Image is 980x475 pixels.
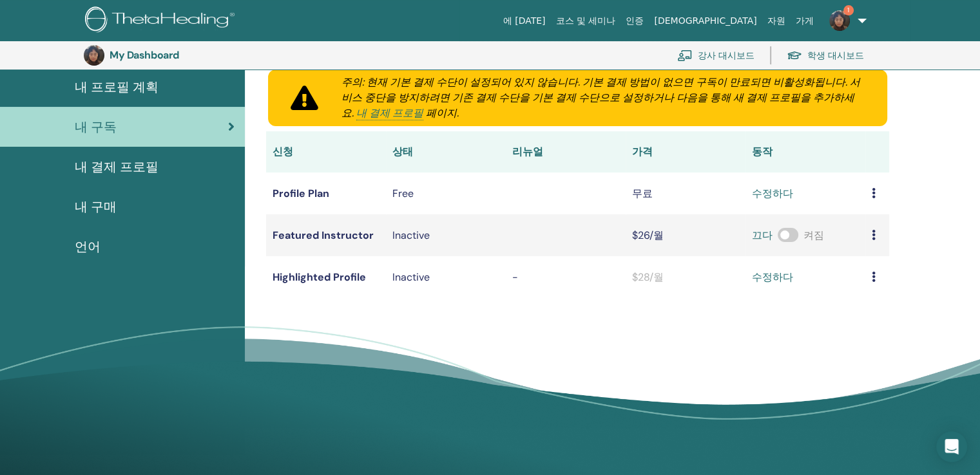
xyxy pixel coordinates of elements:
[506,131,626,172] th: 리뉴얼
[745,131,865,172] th: 동작
[392,270,499,285] p: Inactive
[75,77,159,97] span: 내 프로필 계획
[75,237,101,256] span: 언어
[84,45,104,66] img: default.jpg
[75,197,117,216] span: 내 구매
[392,186,499,201] div: Free
[791,9,819,33] a: 가게
[677,41,754,70] a: 강사 대시보드
[110,49,238,61] h3: My Dashboard
[386,131,506,172] th: 상태
[803,228,824,242] span: 켜짐
[498,9,551,33] a: 에 [DATE]
[356,106,423,120] a: 내 결제 프로필
[787,41,864,70] a: 학생 대시보드
[632,228,664,242] span: $26/월
[75,117,117,136] span: 내 구독
[843,5,854,15] span: 1
[936,431,967,462] div: Open Intercom Messenger
[632,270,664,284] span: $28/월
[787,50,802,61] img: graduation-cap.svg
[266,131,386,172] th: 신청
[550,9,620,33] a: 코스 및 세미나
[752,186,793,201] a: 수정하다
[392,228,499,243] div: Inactive
[326,75,879,121] div: 주의: 현재 기본 결제 수단이 설정되어 있지 않습니다. 기본 결제 방법이 없으면 구독이 만료되면 비활성화됩니다. 서비스 중단을 방지하려면 기존 결제 수단을 기본 결제 수단으로...
[649,9,762,33] a: [DEMOGRAPHIC_DATA]
[75,157,159,176] span: 내 결제 프로필
[85,6,239,35] img: logo.png
[512,270,518,284] span: -
[632,187,653,200] span: 무료
[266,256,386,298] td: Highlighted Profile
[677,50,693,61] img: chalkboard-teacher.svg
[752,270,793,285] a: 수정하다
[762,9,791,33] a: 자원
[626,131,745,172] th: 가격
[752,228,773,242] span: 끄다
[266,172,386,214] td: Profile Plan
[266,214,386,256] td: Featured Instructor
[829,10,850,31] img: default.jpg
[620,9,649,33] a: 인증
